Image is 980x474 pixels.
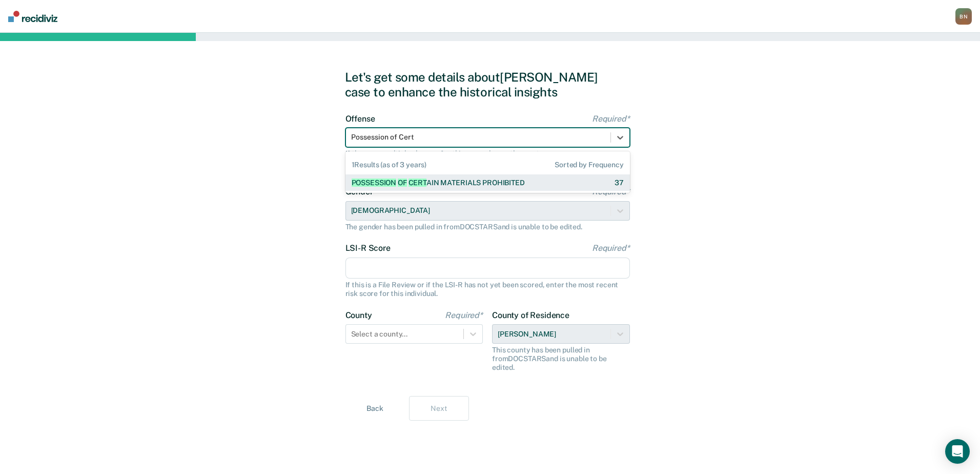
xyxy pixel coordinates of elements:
span: POSSESSION [352,179,397,187]
div: B N [955,8,972,25]
span: 1 Results (as of 3 years) [352,161,427,169]
div: AIN MATERIALS PROHIBITED [352,179,525,187]
span: Sorted by Frequency [555,161,623,169]
span: Required* [592,114,630,124]
button: BN [955,8,972,25]
img: Recidiviz [8,11,57,22]
div: This county has been pulled in from DOCSTARS and is unable to be edited. [492,346,630,371]
div: If there are multiple charges for this case, choose the most severe [345,149,630,158]
div: Open Intercom Messenger [945,439,970,464]
label: Offense [345,114,630,124]
label: County [345,310,483,320]
div: The gender has been pulled in from DOCSTARS and is unable to be edited. [345,223,630,231]
span: Required* [445,310,483,320]
span: Required* [592,243,630,253]
button: Next [409,396,469,421]
div: 37 [615,179,624,187]
div: If this is a File Review or if the LSI-R has not yet been scored, enter the most recent risk scor... [345,281,630,298]
label: Gender [345,187,630,196]
button: Back [345,396,405,421]
label: County of Residence [492,310,630,320]
span: Required* [592,187,630,196]
div: Let's get some details about [PERSON_NAME] case to enhance the historical insights [345,70,636,100]
label: LSI-R Score [345,243,630,253]
span: CERT [409,179,426,187]
span: OF [398,179,407,187]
